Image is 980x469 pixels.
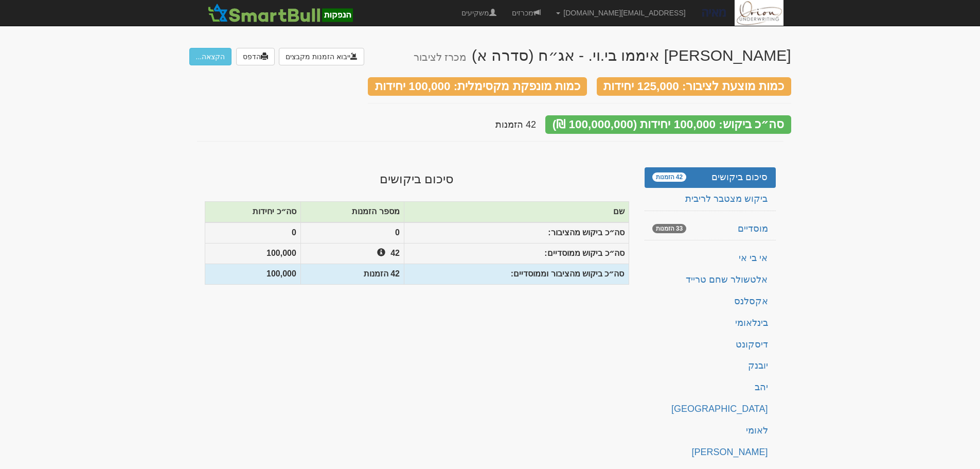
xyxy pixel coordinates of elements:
a: לאומי [645,421,776,441]
th: סה״כ ביקוש מהציבור וממוסדיים: [404,264,629,285]
span: 33 הזמנות [652,224,687,233]
div: [PERSON_NAME] איממו בי.וי. - אג״ח (סדרה א) [414,47,791,64]
th: סה״כ ביקוש ממוסדיים: [404,244,629,264]
button: ייבוא הזמנות מקבצים [279,48,364,65]
a: סיכום ביקושים [645,167,776,188]
a: דיסקונט [645,335,776,355]
th: 42 הזמנות [300,264,404,285]
a: הדפס [236,48,275,65]
a: יהב [645,377,776,398]
a: [GEOGRAPHIC_DATA] [645,399,776,420]
th: סה״כ ביקוש מהציבור: [404,222,629,243]
th: שם [404,202,629,222]
div: כמות מונפקת מקסימלית: 100,000 יחידות [368,77,587,96]
span: 42 הזמנות [652,172,687,182]
a: מוסדיים [645,219,776,239]
h3: סיכום ביקושים [205,172,629,186]
span: 0 [395,227,400,239]
span: 42 הזמנות [495,119,536,130]
a: [PERSON_NAME] [645,442,776,463]
a: אלטשולר שחם טרייד [645,270,776,290]
a: בינלאומי [645,313,776,334]
th: 100,000 [205,244,300,264]
th: 42 [300,244,404,264]
div: סה״כ ביקוש: 100,000 יחידות (100,000,000 ₪) [545,115,791,134]
th: סה״כ יחידות [205,202,300,222]
small: מכרז לציבור [414,51,467,63]
a: אקסלנס [645,291,776,312]
th: 0 [205,222,300,243]
button: הקצאה... [189,48,232,65]
th: 100,000 [205,264,300,285]
a: ביקוש מצטבר לריבית [645,189,776,210]
a: אי בי אי [645,248,776,269]
div: כמות מוצעת לציבור: 125,000 יחידות [597,77,791,96]
th: מספר הזמנות [300,202,404,222]
img: SmartBull Logo [205,3,356,23]
a: יובנק [645,356,776,376]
